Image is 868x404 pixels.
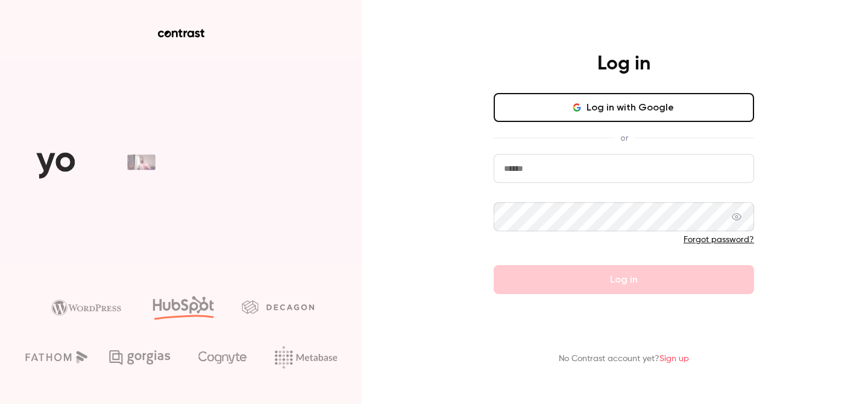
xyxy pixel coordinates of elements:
[614,132,634,144] span: or
[684,236,754,244] a: Forgot password?
[597,52,650,76] h4: Log in
[659,354,689,363] a: Sign up
[494,93,754,122] button: Log in with Google
[242,300,314,313] img: decagon
[559,353,689,365] p: No Contrast account yet?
